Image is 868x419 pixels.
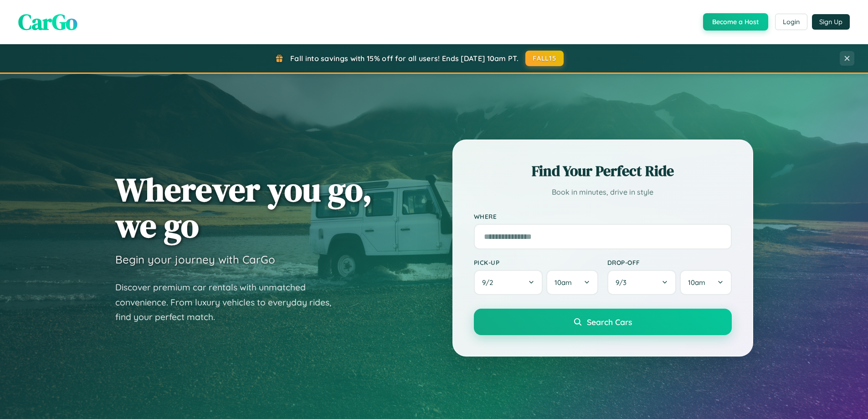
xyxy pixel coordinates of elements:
[587,317,632,327] span: Search Cars
[115,253,275,266] h3: Begin your journey with CarGo
[474,259,598,266] label: Pick-up
[18,7,77,37] span: CarGo
[688,278,705,287] span: 10am
[474,270,543,295] button: 9/2
[775,14,807,30] button: Login
[616,278,631,287] span: 9 / 3
[607,270,677,295] button: 9/3
[474,161,732,181] h2: Find Your Perfect Ride
[703,13,768,31] button: Become a Host
[474,186,732,199] p: Book in minutes, drive in style
[680,270,731,295] button: 10am
[482,278,498,287] span: 9 / 2
[555,278,572,287] span: 10am
[525,51,564,66] button: FALL15
[115,280,343,325] p: Discover premium car rentals with unmatched convenience. From luxury vehicles to everyday rides, ...
[115,171,372,243] h1: Wherever you go, we go
[812,14,850,30] button: Sign Up
[607,259,732,266] label: Drop-off
[290,54,519,63] span: Fall into savings with 15% off for all users! Ends [DATE] 10am PT.
[474,212,732,220] label: Where
[546,270,598,295] button: 10am
[474,309,732,335] button: Search Cars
